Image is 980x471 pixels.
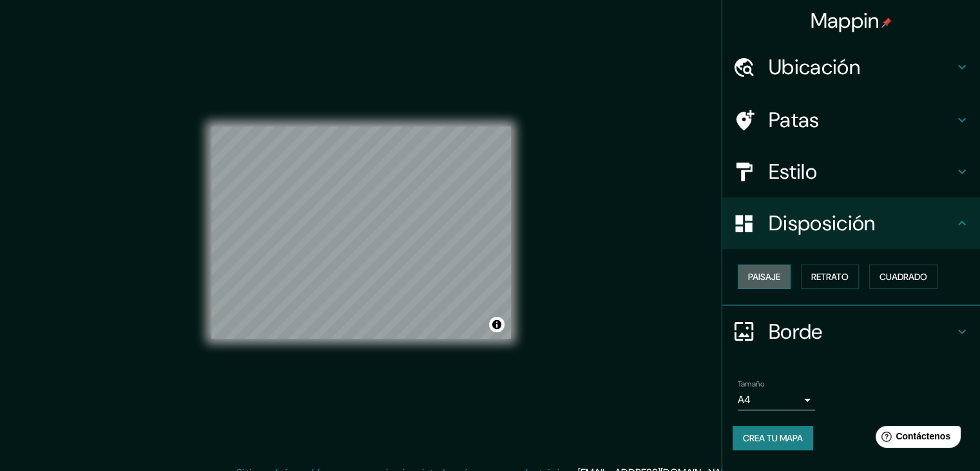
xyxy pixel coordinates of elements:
font: Cuadrado [879,271,927,283]
button: Crea tu mapa [733,426,813,450]
img: pin-icon.png [881,17,892,28]
div: Patas [722,94,980,146]
div: Disposición [722,197,980,249]
font: Borde [769,318,823,345]
font: Patas [769,106,820,134]
div: Borde [722,306,980,357]
font: Estilo [769,158,817,185]
font: Ubicación [769,54,860,81]
div: Ubicación [722,41,980,93]
button: Activar o desactivar atribución [489,317,504,332]
font: Paisaje [748,271,780,283]
iframe: Lanzador de widgets de ayuda [865,421,966,457]
font: A4 [738,393,751,406]
div: Estilo [722,146,980,197]
font: Mappin [811,7,879,34]
button: Cuadrado [869,265,937,289]
button: Paisaje [738,265,791,289]
div: A4 [738,390,815,410]
font: Crea tu mapa [743,432,803,444]
button: Retrato [801,265,859,289]
canvas: Mapa [211,126,511,339]
font: Disposición [769,210,875,237]
font: Tamaño [738,379,764,389]
font: Retrato [811,271,849,283]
